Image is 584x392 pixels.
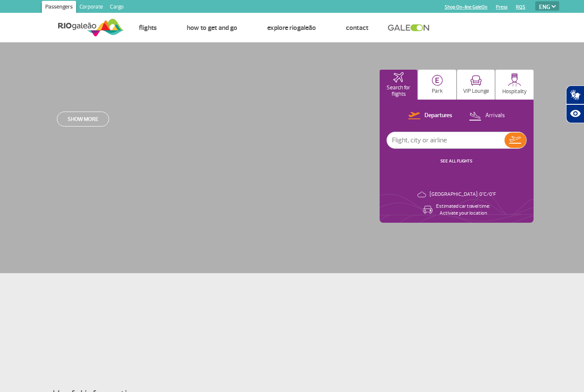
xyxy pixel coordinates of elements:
a: Show more [57,112,109,127]
a: SEE ALL FLIGHTS [440,158,472,164]
p: Estimated car travel time: Activate your location [436,203,490,217]
button: Arrivals [466,110,507,121]
button: Search for flights [380,70,418,100]
button: Abrir tradutor de língua de sinais. [566,85,584,104]
a: Flights [139,24,157,32]
button: SEE ALL FLIGHTS [438,158,475,165]
a: RQS [516,4,525,10]
p: Search for flights [384,85,413,97]
p: Hospitality [502,88,527,95]
p: [GEOGRAPHIC_DATA]: 0°C/0°F [430,191,496,198]
button: Hospitality [496,70,534,100]
button: Departures [406,110,455,121]
div: Plugin de acessibilidade da Hand Talk. [566,85,584,123]
img: vipRoom.svg [470,75,482,86]
img: carParkingHome.svg [432,75,443,86]
a: Explore RIOgaleão [267,24,316,32]
button: Abrir recursos assistivos. [566,104,584,123]
input: Flight, city or airline [387,132,504,148]
a: Cargo [106,1,127,15]
a: Contact [346,24,369,32]
img: hospitality.svg [508,73,521,86]
a: How to get and go [187,24,237,32]
p: Park [432,88,443,94]
a: Shop On-line GaleOn [445,4,487,10]
button: Park [418,70,456,100]
a: Passengers [42,1,76,15]
a: Corporate [76,1,106,15]
a: Press [496,4,507,10]
img: airplaneHomeActive.svg [393,72,404,83]
p: VIP Lounge [463,88,489,94]
p: Arrivals [485,112,505,120]
p: Departures [425,112,452,120]
button: VIP Lounge [457,70,495,100]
